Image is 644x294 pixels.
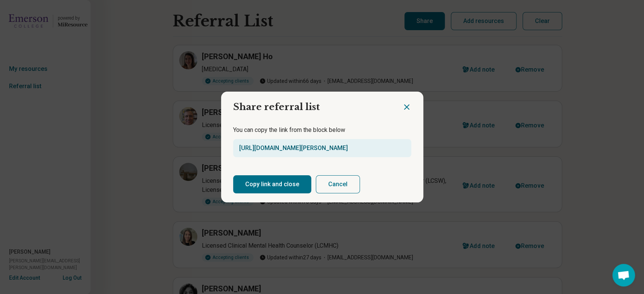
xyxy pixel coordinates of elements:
[233,175,311,193] button: Copy link and close
[233,126,411,135] p: You can copy the link from the block below
[402,103,411,112] button: Close dialog
[316,175,360,193] button: Cancel
[221,92,402,116] h2: Share referral list
[239,144,348,152] a: [URL][DOMAIN_NAME][PERSON_NAME]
